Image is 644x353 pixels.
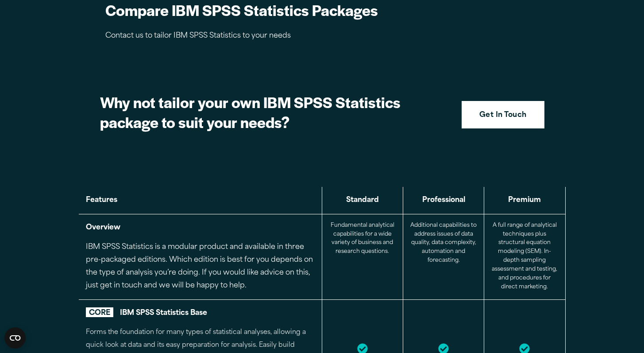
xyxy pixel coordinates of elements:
[491,221,558,292] p: A full range of analytical techniques plus structural equation modeling (SEM). In-depth sampling ...
[484,187,565,214] th: Premium
[100,92,410,132] h2: Why not tailor your own IBM SPSS Statistics package to suit your needs?
[322,187,403,214] th: Standard
[79,187,322,214] th: Features
[410,221,477,265] p: Additional capabilities to address issues of data quality, data complexity, automation and foreca...
[86,307,315,320] p: IBM SPSS Statistics Base
[105,30,402,43] p: Contact us to tailor IBM SPSS Statistics to your needs
[86,221,315,234] p: Overview
[4,327,26,349] button: Open CMP widget
[329,221,396,256] p: Fundamental analytical capabilities for a wide variety of business and research questions.
[403,187,484,214] th: Professional
[86,307,113,317] span: CORE
[86,241,315,292] p: IBM SPSS Statistics is a modular product and available in three pre-packaged editions. Which edit...
[479,110,527,121] strong: Get In Touch
[462,101,544,128] a: Get In Touch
